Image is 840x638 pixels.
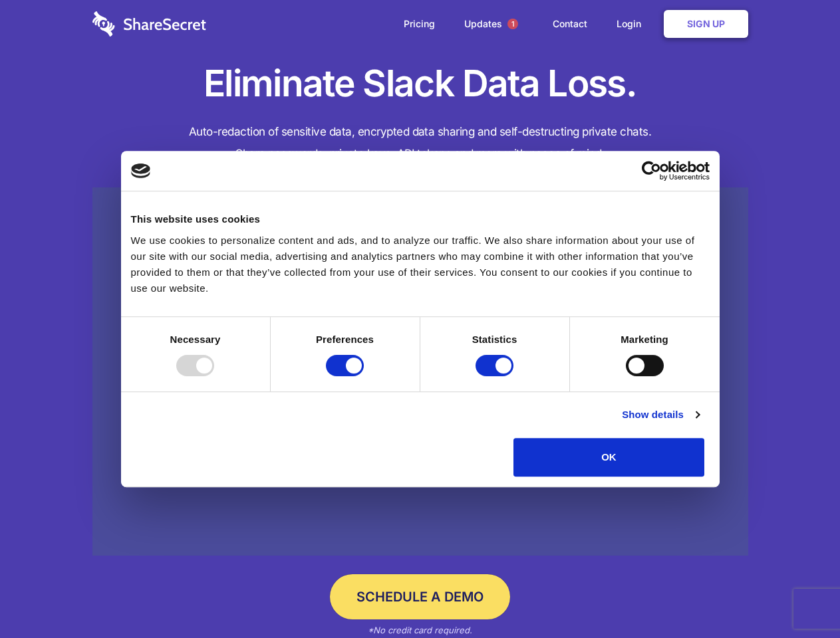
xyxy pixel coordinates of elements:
div: We use cookies to personalize content and ads, and to analyze our traffic. We also share informat... [131,233,710,296]
h1: Eliminate Slack Data Loss. [92,60,748,108]
strong: Preferences [316,334,374,345]
a: Sign Up [664,10,748,38]
strong: Marketing [621,334,668,345]
a: Contact [539,3,601,45]
a: Pricing [390,3,448,45]
a: Usercentrics Cookiebot - opens in a new window [593,161,710,181]
img: logo [131,163,151,178]
em: *No credit card required. [368,625,472,635]
img: logo-wordmark-white-trans-d4663122ce5f474addd5e946df7df03e33cb6a1c49d2221995e7729f52c070b2.svg [92,11,206,37]
div: This website uses cookies [131,211,710,227]
a: Schedule a Demo [330,574,510,619]
span: 1 [507,19,518,29]
h4: Auto-redaction of sensitive data, encrypted data sharing and self-destructing private chats. Shar... [92,121,748,165]
a: Login [603,3,661,45]
strong: Necessary [170,334,221,345]
a: Show details [622,407,699,423]
a: Wistia video thumbnail [92,187,748,556]
strong: Statistics [472,334,517,345]
button: OK [513,438,704,477]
